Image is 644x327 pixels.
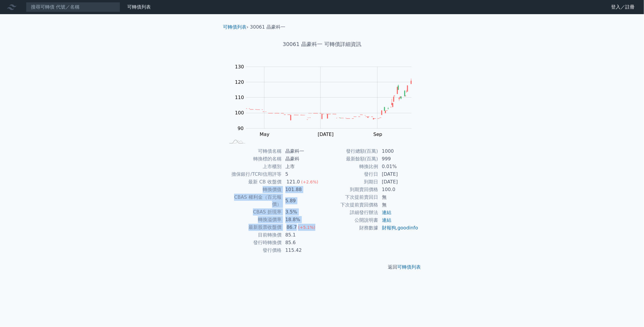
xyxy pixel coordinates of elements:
td: 最新 CB 收盤價 [226,178,282,186]
p: 返回 [218,264,426,271]
td: 到期賣回價格 [322,186,378,193]
td: 下次提前賣回價格 [322,201,378,209]
tspan: 110 [235,95,244,100]
td: 0.01% [378,163,419,170]
td: 公開說明書 [322,216,378,224]
td: 轉換標的名稱 [226,155,282,163]
h1: 30061 晶豪科一 可轉債詳細資訊 [218,40,426,48]
tspan: Sep [373,132,382,137]
td: 轉換比例 [322,163,378,170]
td: 3.5% [282,208,322,216]
td: 上市櫃別 [226,163,282,170]
td: 85.1 [282,231,322,239]
li: 30061 晶豪科一 [250,24,285,31]
td: 發行價格 [226,247,282,254]
td: 最新股票收盤價 [226,224,282,231]
td: 1000 [378,147,419,155]
a: 連結 [382,210,391,215]
td: 晶豪科 [282,155,322,163]
td: 無 [378,193,419,201]
td: 100.0 [378,186,419,193]
td: 財務數據 [322,224,378,232]
tspan: May [260,132,269,137]
td: 詳細發行辦法 [322,209,378,216]
tspan: 120 [235,79,244,85]
g: Chart [232,64,420,149]
td: , [378,224,419,232]
li: › [223,24,249,31]
td: 到期日 [322,178,378,186]
tspan: [DATE] [318,132,334,137]
a: 登入／註冊 [606,2,639,12]
a: goodinfo [398,225,418,231]
td: 目前轉換價 [226,231,282,239]
td: 發行總額(百萬) [322,147,378,155]
iframe: Chat Widget [615,299,644,327]
a: 連結 [382,217,391,223]
td: 最新餘額(百萬) [322,155,378,163]
tspan: 130 [235,64,244,70]
td: 晶豪科一 [282,147,322,155]
div: 121.0 [285,178,301,185]
td: 上市 [282,163,322,170]
a: 可轉債列表 [398,264,421,270]
td: 85.6 [282,239,322,247]
span: (+5.1%) [298,225,315,230]
tspan: 100 [235,110,244,116]
td: 無 [378,201,419,209]
td: 999 [378,155,419,163]
span: (+2.6%) [301,180,318,184]
td: 可轉債名稱 [226,147,282,155]
td: CBAS 權利金（百元報價） [226,193,282,208]
td: 18.8% [282,216,322,224]
td: 轉換溢價率 [226,216,282,224]
td: 5.89 [282,193,322,208]
td: [DATE] [378,178,419,186]
td: CBAS 折現率 [226,208,282,216]
td: 發行時轉換價 [226,239,282,247]
td: [DATE] [378,170,419,178]
td: 擔保銀行/TCRI信用評等 [226,170,282,178]
input: 搜尋可轉債 代號／名稱 [26,2,120,12]
td: 下次提前賣回日 [322,193,378,201]
td: 101.88 [282,186,322,193]
td: 5 [282,170,322,178]
div: 86.7 [285,224,298,231]
a: 可轉債列表 [223,24,247,30]
td: 115.42 [282,247,322,254]
td: 發行日 [322,170,378,178]
a: 財報狗 [382,225,396,231]
td: 轉換價值 [226,186,282,193]
tspan: 90 [238,126,244,131]
a: 可轉債列表 [127,4,151,10]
